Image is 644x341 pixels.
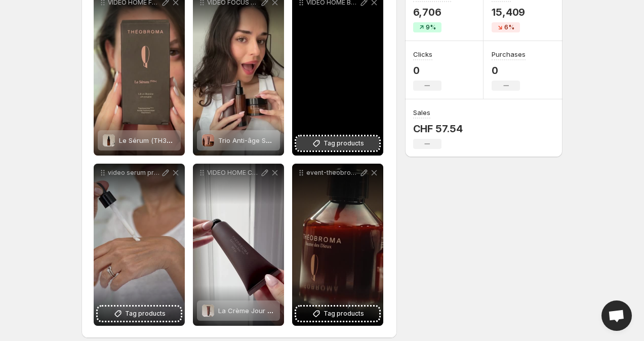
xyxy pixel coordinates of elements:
[296,136,379,150] button: Tag products
[492,6,525,18] p: 15,409
[193,164,284,326] div: VIDEO HOME CREME JOURLa Crème Jour SPF30 (TH3+) - Hydrate et protègeLa Crème Jour SPF30 (TH3+) - ...
[103,134,115,146] img: Le Sérum (TH3+) - Lift et illumine
[413,6,451,18] p: 6,706
[119,136,224,144] span: Le Sérum (TH3+) - Lift et illumine
[413,123,463,135] p: CHF 57.54
[98,307,181,321] button: Tag products
[601,300,632,331] a: Open chat
[218,307,379,315] span: La Crème Jour SPF30 (TH3+) - Hydrate et protège
[202,134,214,146] img: Trio Anti-âge SPF30 (Sérum + Crème jour SPF30 + Crème nuit)
[94,164,185,326] div: video serum profil plus ageTag products
[426,23,436,31] span: 9%
[292,164,383,326] div: event-theobroma-2024Tag products
[202,305,214,317] img: La Crème Jour SPF30 (TH3+) - Hydrate et protège
[218,136,419,144] span: Trio Anti-âge SPF30 (Sérum + Crème jour SPF30 + Crème nuit)
[504,23,514,31] span: 6%
[207,169,260,177] p: VIDEO HOME CREME JOUR
[492,49,526,59] h3: Purchases
[324,309,364,319] span: Tag products
[306,169,359,177] p: event-theobroma-2024
[413,107,430,118] h3: Sales
[296,307,379,321] button: Tag products
[125,309,166,319] span: Tag products
[492,64,526,77] p: 0
[108,169,160,177] p: video serum profil plus age
[413,49,432,59] h3: Clicks
[324,138,364,148] span: Tag products
[413,64,441,77] p: 0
